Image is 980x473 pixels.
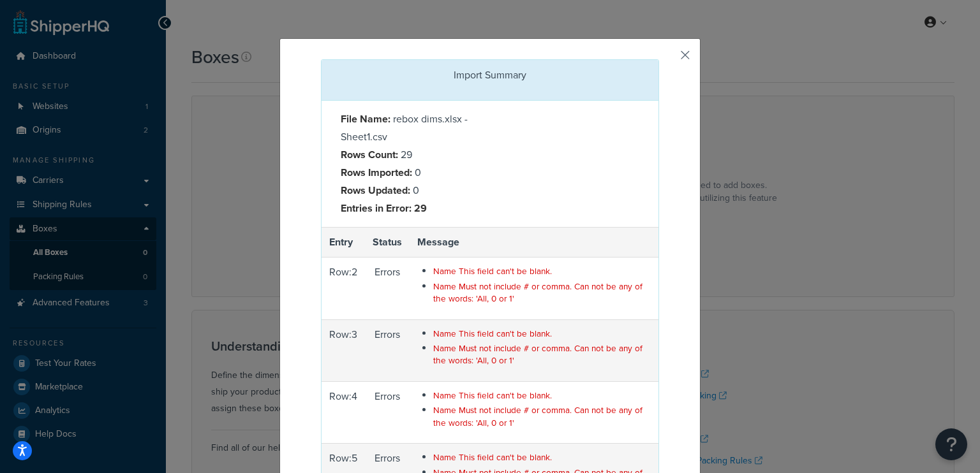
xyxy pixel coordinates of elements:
div: rebox dims.xlsx - Sheet1.csv 29 0 0 [331,110,490,217]
span: Name This field can't be blank. [433,327,552,340]
td: Row: 4 [322,381,365,443]
td: Row: 2 [322,258,365,319]
th: Message [410,227,658,258]
td: Row: 3 [322,319,365,381]
span: Name Must not include # or comma. Can not be any of the words: 'All, 0 or 1' [433,342,642,367]
strong: Rows Count: [341,147,398,162]
th: Entry [322,227,365,258]
th: Status [365,227,410,258]
span: Name Must not include # or comma. Can not be any of the words: 'All, 0 or 1' [433,280,642,305]
strong: Entries in Error: 29 [341,201,427,215]
span: Name Must not include # or comma. Can not be any of the words: 'All, 0 or 1' [433,404,642,428]
strong: Rows Updated: [341,183,410,198]
td: Errors [365,381,410,443]
span: Name This field can't be blank. [433,389,552,402]
td: Errors [365,258,410,319]
h3: Import Summary [331,69,649,81]
td: Errors [365,319,410,381]
span: Name This field can't be blank. [433,451,552,463]
strong: File Name: [341,112,390,126]
span: Name This field can't be blank. [433,265,552,277]
strong: Rows Imported: [341,165,412,180]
